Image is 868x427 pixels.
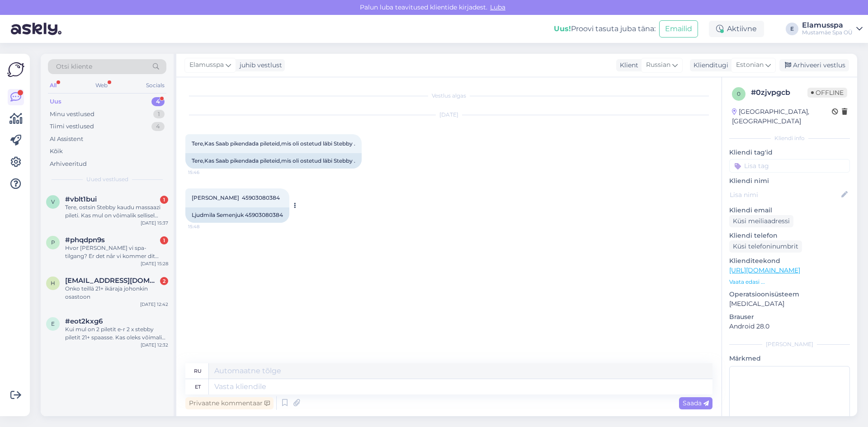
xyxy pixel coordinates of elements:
[732,107,832,126] div: [GEOGRAPHIC_DATA], [GEOGRAPHIC_DATA]
[729,299,850,309] p: [MEDICAL_DATA]
[646,60,670,70] span: Russian
[729,240,802,253] div: Küsi telefoninumbrit
[729,231,850,240] p: Kliendi telefon
[86,175,128,183] span: Uued vestlused
[141,220,168,226] div: [DATE] 15:37
[56,62,92,71] span: Otsi kliente
[751,87,807,98] div: # 0zjvpgcb
[153,110,165,119] div: 1
[188,223,222,230] span: 15:48
[160,277,168,285] div: 2
[195,379,201,394] div: et
[616,61,638,70] div: Klient
[807,88,847,98] span: Offline
[194,363,202,379] div: ru
[729,278,850,286] p: Vaata edasi ...
[50,135,83,144] div: AI Assistent
[737,90,741,97] span: 0
[729,256,850,266] p: Klienditeekond
[65,325,168,342] div: Kui mul on 2 piletit e-r 2 x stebby piletit 21+ spaasse. Kas oleks võimalik [PERSON_NAME] realise...
[690,61,728,70] div: Klienditugi
[185,111,712,119] div: [DATE]
[48,80,58,91] div: All
[729,206,850,215] p: Kliendi email
[185,92,712,100] div: Vestlus algas
[786,23,798,35] div: E
[65,195,97,203] span: #vblt1bui
[802,22,863,36] a: ElamusspaMustamäe Spa OÜ
[140,301,168,308] div: [DATE] 12:42
[65,285,168,301] div: Onko teillä 21+ ikäraja johonkin osastoon
[802,22,853,29] div: Elamusspa
[144,80,166,91] div: Socials
[736,60,764,70] span: Estonian
[141,260,168,267] div: [DATE] 15:28
[50,110,94,119] div: Minu vestlused
[51,320,55,327] span: e
[729,354,850,363] p: Märkmed
[729,148,850,157] p: Kliendi tag'id
[50,97,61,106] div: Uus
[185,153,362,169] div: Tere,Kas Saab pikendada pileteid,mis oli ostetud läbi Stebby .
[160,196,168,204] div: 1
[7,61,24,78] img: Askly Logo
[151,122,165,131] div: 4
[141,342,168,348] div: [DATE] 12:32
[50,147,63,156] div: Kõik
[192,194,280,201] span: [PERSON_NAME] 45903080384
[188,169,222,176] span: 15:46
[65,277,159,285] span: hkoponen84@gmail.com
[65,244,168,260] div: Hvor [PERSON_NAME] vi spa-tilgang? Er det når vi kommer dit [PERSON_NAME] kjøpes det på forhånd? ...
[65,203,168,220] div: Tere, ostsin Stebby kaudu massaazi pileti. Kas mul on võimalik sellisel juhul registreerida aeg l...
[51,198,55,205] span: v
[160,236,168,244] div: 1
[729,176,850,186] p: Kliendi nimi
[65,236,105,244] span: #phqdpn9s
[729,215,793,227] div: Küsi meiliaadressi
[487,3,508,11] span: Luba
[730,190,840,200] input: Lisa nimi
[236,61,282,70] div: juhib vestlust
[185,207,289,223] div: Ljudmila Semenjuk 45903080384
[94,80,109,91] div: Web
[729,322,850,331] p: Android 28.0
[729,340,850,348] div: [PERSON_NAME]
[709,21,764,37] div: Aktiivne
[802,29,853,36] div: Mustamäe Spa OÜ
[50,160,87,169] div: Arhiveeritud
[779,59,849,71] div: Arhiveeri vestlus
[554,23,656,34] div: Proovi tasuta juba täna:
[554,24,571,33] b: Uus!
[659,20,698,38] button: Emailid
[729,290,850,299] p: Operatsioonisüsteem
[729,159,850,173] input: Lisa tag
[65,317,103,325] span: #eot2kxg6
[729,134,850,142] div: Kliendi info
[729,266,800,274] a: [URL][DOMAIN_NAME]
[189,60,224,70] span: Elamusspa
[683,399,709,407] span: Saada
[192,140,355,147] span: Tere,Kas Saab pikendada pileteid,mis oli ostetud läbi Stebby .
[185,397,274,409] div: Privaatne kommentaar
[51,239,55,246] span: p
[50,122,94,131] div: Tiimi vestlused
[51,280,55,286] span: h
[151,97,165,106] div: 4
[729,312,850,322] p: Brauser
